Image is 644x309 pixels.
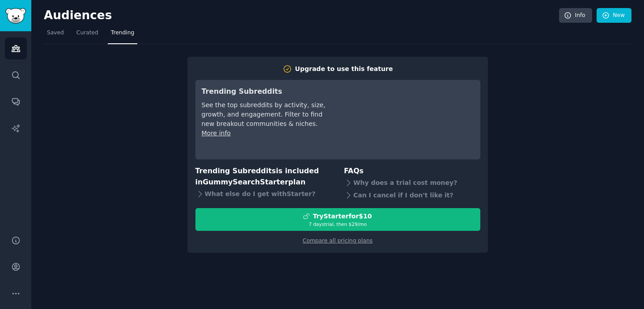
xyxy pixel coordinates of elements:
[73,26,102,44] a: Curated
[44,8,559,23] h2: Audiences
[344,177,480,189] div: Why does a trial cost money?
[47,29,64,37] span: Saved
[108,26,137,44] a: Trending
[111,29,134,37] span: Trending
[340,86,474,153] iframe: YouTube video player
[196,221,480,227] div: 7 days trial, then $ 29 /mo
[303,238,373,244] a: Compare all pricing plans
[202,129,231,137] a: More info
[195,208,480,231] button: TryStarterfor$107 daystrial, then $29/mo
[344,189,480,202] div: Can I cancel if I don't like it?
[195,188,332,200] div: What else do I get with Starter ?
[195,166,332,188] h3: Trending Subreddits is included in plan
[5,8,26,24] img: GummySearch logo
[295,64,393,74] div: Upgrade to use this feature
[313,212,372,221] div: Try Starter for $10
[44,26,67,44] a: Saved
[202,100,327,129] div: See the top subreddits by activity, size, growth, and engagement. Filter to find new breakout com...
[344,166,480,177] h3: FAQs
[559,8,592,23] a: Info
[203,178,288,186] span: GummySearch Starter
[76,29,98,37] span: Curated
[202,86,327,97] h3: Trending Subreddits
[597,8,631,23] a: New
